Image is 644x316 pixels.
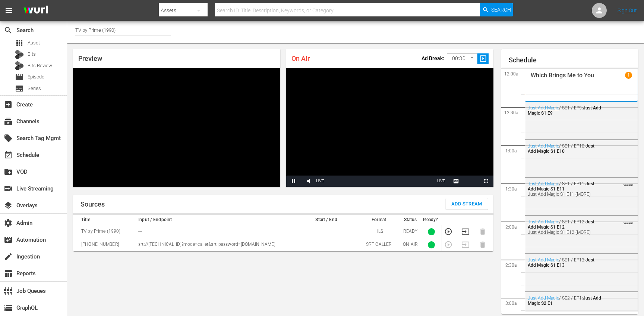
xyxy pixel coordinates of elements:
span: Episode [28,73,44,81]
td: --- [136,225,295,238]
td: SRT CALLER [358,238,400,251]
th: Status [400,215,421,225]
div: / SE1 / EP10: [528,143,602,154]
a: Sign Out [618,7,637,13]
button: Mute [301,176,316,187]
span: Asset [15,38,24,47]
span: On Air [291,55,310,62]
span: Reports [4,269,13,278]
span: Bits Review [28,62,52,69]
span: Just Add Magic S1 E13 [528,257,594,268]
td: TV by Prime (1990) [73,225,136,238]
div: LIVE [316,176,324,187]
span: Just Add Magic S1 E10 [528,143,594,154]
span: Just Add Magic S1 E12 [528,219,594,230]
div: Just Add Magic S1 E11 (MORE) [528,192,602,197]
a: Just Add Magic [528,143,559,149]
th: Title [73,215,136,225]
span: Automation [4,235,13,244]
p: srt://[TECHNICAL_ID]?mode=caller&srt_password=[DOMAIN_NAME] [138,241,293,248]
span: Asset [28,39,40,47]
span: Ingestion [4,252,13,261]
span: VARIANT [624,219,633,224]
button: Add Stream [446,198,488,210]
span: Create [4,100,13,109]
span: slideshow_sharp [479,55,487,63]
span: GraphQL [4,303,13,312]
td: [PHONE_NUMBER] [73,238,136,251]
span: Series [28,85,41,92]
div: / SE1 / EP9: [528,105,602,116]
div: / SE1 / EP11: [528,181,602,197]
span: VARIANT [624,180,633,186]
span: Series [15,84,24,93]
button: Picture-in-Picture [464,176,479,187]
span: Just Add Magic S1 E9 [528,105,601,116]
td: READY [400,225,421,238]
span: Add Stream [451,200,482,208]
a: Just Add Magic [528,181,559,186]
span: Search [4,26,13,35]
img: ans4CAIJ8jUAAAAAAAAAAAAAAAAAAAAAAAAgQb4GAAAAAAAAAAAAAAAAAAAAAAAAJMjXAAAAAAAAAAAAAAAAAAAAAAAAgAT5G... [18,2,54,19]
h1: Sources [80,201,105,208]
span: Schedule [4,151,13,159]
span: LIVE [437,179,445,183]
a: Just Add Magic [528,295,559,301]
div: Just Add Magic S1 E12 (MORE) [528,230,602,235]
p: Which Brings Me to You [531,72,594,79]
span: Overlays [4,201,13,210]
td: HLS [358,225,400,238]
a: Just Add Magic [528,219,559,224]
span: Live Streaming [4,184,13,193]
span: menu [4,6,13,15]
p: Ad Break: [422,55,444,61]
div: Bits [15,50,24,59]
span: Episode [15,73,24,82]
h1: Schedule [509,56,638,64]
span: VOD [4,167,13,176]
span: Bits [28,50,36,58]
button: Captions [449,176,464,187]
div: Bits Review [15,61,24,70]
a: Just Add Magic [528,257,559,263]
div: Video Player [286,68,493,187]
th: Format [358,215,400,225]
th: Input / Endpoint [136,215,295,225]
span: Just Add Magic S2 E1 [528,295,601,306]
span: Search Tag Mgmt [4,134,13,143]
div: / SE1 / EP12: [528,219,602,235]
button: Seek to live, currently playing live [434,176,449,187]
button: Pause [286,176,301,187]
th: Ready? [421,215,442,225]
span: Channels [4,117,13,126]
button: Search [480,3,513,16]
button: Fullscreen [479,176,493,187]
div: 00:30 [447,52,477,66]
button: Transition [461,227,470,236]
span: Just Add Magic S1 E11 [528,181,594,192]
span: Preview [78,55,102,62]
p: 1 [627,72,630,78]
a: Just Add Magic [528,105,559,111]
td: ON AIR [400,238,421,251]
div: / SE2 / EP1: [528,295,602,306]
div: Video Player [73,68,280,187]
span: Search [491,3,511,16]
span: Admin [4,219,13,227]
th: Start / End [295,215,358,225]
div: / SE1 / EP13: [528,257,602,268]
span: Job Queues [4,286,13,295]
